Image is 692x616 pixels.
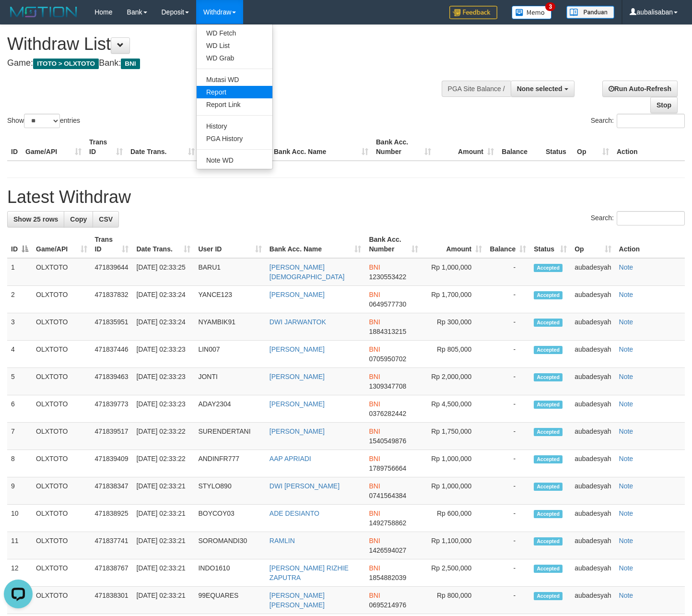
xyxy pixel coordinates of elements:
td: aubadesyah [571,286,615,313]
span: Copy 0695214976 to clipboard [369,601,406,609]
th: Bank Acc. Number [372,133,435,161]
a: [PERSON_NAME] [PERSON_NAME] [270,592,325,609]
select: Showentries [24,114,60,128]
th: Action [613,133,685,161]
td: 471839517 [91,423,133,450]
th: Status [542,133,573,161]
a: Note [619,345,633,353]
a: Stop [650,97,678,113]
span: BNI [369,482,380,490]
a: Note [619,427,633,435]
span: Accepted [534,510,563,518]
span: Accepted [534,537,563,545]
a: [PERSON_NAME] [270,400,325,408]
td: [DATE] 02:33:25 [132,258,194,286]
td: [DATE] 02:33:21 [132,559,194,587]
td: 6 [7,395,32,423]
button: None selected [511,81,575,97]
span: ITOTO > OLXTOTO [33,59,99,69]
span: 3 [545,2,555,11]
th: Game/API: activate to sort column ascending [32,231,91,258]
td: OLXTOTO [32,450,91,477]
span: Accepted [534,264,563,272]
td: aubadesyah [571,258,615,286]
a: RAMLIN [270,537,295,545]
td: - [486,450,530,477]
td: - [486,505,530,532]
span: BNI [369,400,380,408]
span: None selected [517,85,563,93]
td: aubadesyah [571,477,615,505]
th: Status: activate to sort column ascending [530,231,571,258]
button: Open LiveChat chat widget [4,4,33,33]
a: CSV [93,211,119,227]
span: Accepted [534,401,563,409]
td: OLXTOTO [32,341,91,368]
span: Copy 1309347708 to clipboard [369,382,406,390]
td: Rp 800,000 [422,587,486,614]
th: Trans ID [85,133,127,161]
td: - [486,423,530,450]
a: Note [619,400,633,408]
span: Copy 0705950702 to clipboard [369,355,406,363]
span: Copy 0741564384 to clipboard [369,492,406,499]
td: 5 [7,368,32,395]
a: [PERSON_NAME] [270,345,325,353]
th: Amount [435,133,498,161]
a: Note [619,455,633,462]
td: OLXTOTO [32,559,91,587]
td: Rp 300,000 [422,313,486,341]
label: Search: [591,114,685,128]
th: Bank Acc. Name [270,133,372,161]
span: Accepted [534,455,563,463]
a: Note [619,592,633,599]
td: [DATE] 02:33:22 [132,423,194,450]
span: BNI [369,427,380,435]
td: OLXTOTO [32,368,91,395]
td: 11 [7,532,32,559]
span: Copy 1426594027 to clipboard [369,546,406,554]
td: STYLO890 [194,477,265,505]
td: OLXTOTO [32,313,91,341]
a: Report [197,86,272,98]
td: 4 [7,341,32,368]
td: - [486,587,530,614]
a: Mutasi WD [197,73,272,86]
td: Rp 2,500,000 [422,559,486,587]
a: Note [619,509,633,517]
td: 3 [7,313,32,341]
td: Rp 1,000,000 [422,450,486,477]
span: Copy 1789756664 to clipboard [369,464,406,472]
td: YANCE123 [194,286,265,313]
td: [DATE] 02:33:21 [132,477,194,505]
a: History [197,120,272,132]
a: [PERSON_NAME] [270,291,325,298]
td: [DATE] 02:33:23 [132,341,194,368]
td: - [486,477,530,505]
a: ADE DESIANTO [270,509,319,517]
span: Copy 1492758862 to clipboard [369,519,406,527]
td: Rp 2,000,000 [422,368,486,395]
td: OLXTOTO [32,505,91,532]
span: Show 25 rows [13,215,58,223]
td: - [486,368,530,395]
th: Game/API [22,133,85,161]
span: BNI [369,373,380,380]
a: Note [619,318,633,326]
td: [DATE] 02:33:21 [132,505,194,532]
a: WD List [197,39,272,52]
label: Show entries [7,114,80,128]
td: 471835951 [91,313,133,341]
span: Copy 0376282442 to clipboard [369,410,406,417]
th: Op [573,133,613,161]
td: aubadesyah [571,532,615,559]
td: Rp 1,000,000 [422,477,486,505]
td: - [486,258,530,286]
span: Accepted [534,373,563,381]
td: [DATE] 02:33:23 [132,368,194,395]
td: 471839409 [91,450,133,477]
td: aubadesyah [571,423,615,450]
td: aubadesyah [571,341,615,368]
th: Trans ID: activate to sort column ascending [91,231,133,258]
td: SURENDERTANI [194,423,265,450]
